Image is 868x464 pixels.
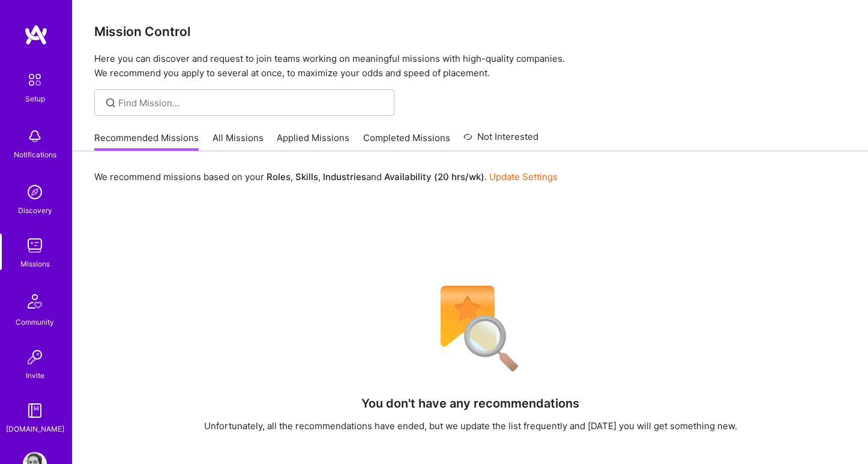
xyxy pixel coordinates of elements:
[204,420,737,432] div: Unfortunately, all the recommendations have ended, but we update the list frequently and [DATE] y...
[384,171,484,182] b: Availability (20 hrs/wk)
[18,204,52,217] div: Discovery
[20,258,50,270] div: Missions
[104,96,118,110] i: icon SearchGrey
[463,130,538,151] a: Not Interested
[23,399,47,423] img: guide book
[277,131,349,151] a: Applied Missions
[25,92,45,105] div: Setup
[23,234,47,258] img: teamwork
[361,396,579,411] h4: You don't have any recommendations
[23,180,47,204] img: discovery
[24,24,48,46] img: logo
[420,278,522,380] img: No Results
[267,171,291,182] b: Roles
[212,131,264,151] a: All Missions
[94,24,846,39] h3: Mission Control
[94,170,558,183] p: We recommend missions based on your , , and .
[94,131,199,151] a: Recommended Missions
[20,287,49,316] img: Community
[23,345,47,369] img: Invite
[14,148,56,161] div: Notifications
[16,316,54,328] div: Community
[363,131,450,151] a: Completed Missions
[23,124,47,148] img: bell
[323,171,366,182] b: Industries
[94,52,846,80] p: Here you can discover and request to join teams working on meaningful missions with high-quality ...
[295,171,318,182] b: Skills
[6,423,64,435] div: [DOMAIN_NAME]
[118,97,385,109] input: Find Mission...
[26,369,44,382] div: Invite
[22,67,47,92] img: setup
[489,171,558,182] a: Update Settings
